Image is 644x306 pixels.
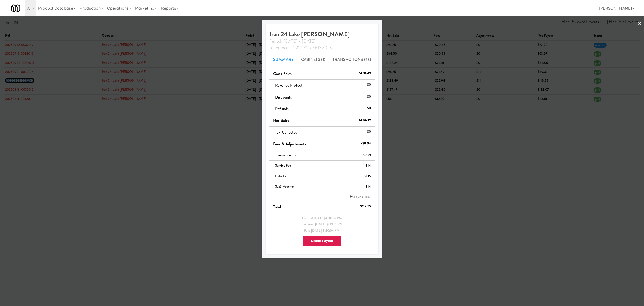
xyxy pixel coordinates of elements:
div: $128.49 [359,70,371,76]
li: SaaS Voucher$14 [269,181,375,192]
li: Data Fee-$1.15 [269,171,375,182]
span: Refunds [275,106,289,112]
li: Service Fee-$14 [269,161,375,171]
div: $0 [367,129,371,135]
div: $0 [367,105,371,111]
span: Fees & Adjustments [273,141,306,147]
div: -$8.94 [361,140,371,147]
div: -$7.79 [362,152,371,158]
div: -$14 [364,163,371,169]
div: $14 [366,183,371,190]
a: × [638,16,642,32]
span: Data Fee [275,174,288,178]
div: -$1.15 [363,173,371,179]
img: Micromart [11,4,20,13]
div: Reviewed [DATE] 9:33:51 PM [273,221,371,228]
a: Add Line Item [348,194,371,199]
button: Delete Payout [303,236,341,246]
span: Period: [DATE] - [DATE] [269,38,316,44]
span: Net Sales [273,118,289,124]
span: Total [273,204,281,210]
a: Transactions (23) [329,53,375,66]
div: $119.55 [360,203,371,210]
a: Summary [269,53,297,66]
h4: Iron 24 Lake [PERSON_NAME] [269,31,375,51]
li: Transaction Fee-$7.79 [269,150,375,161]
span: Tax Collected [275,129,297,135]
span: Gross Sales [273,71,292,77]
div: $128.49 [359,117,371,123]
span: Revenue Protect [275,82,303,88]
span: Discounts [275,94,292,100]
span: Service Fee [275,163,291,168]
span: Reference: 20250825-00320-3 [269,44,332,51]
span: SaaS Voucher [275,184,294,189]
span: Transaction Fee [275,152,297,157]
div: Paid [DATE] 3:20:04 PM [273,228,371,234]
div: $0 [367,82,371,88]
div: Created [DATE] 4:30:57 PM [273,215,371,221]
div: $0 [367,94,371,100]
a: Cabinets (1) [297,53,329,66]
